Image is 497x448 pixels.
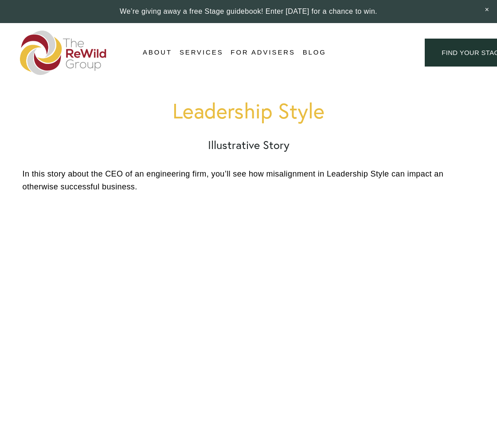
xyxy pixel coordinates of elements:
h1: Leadership Style [23,99,475,122]
span: About [143,47,172,59]
span: Services [180,47,223,59]
a: For Advisers [231,46,295,59]
a: folder dropdown [143,46,172,59]
h2: Illustrative Story [23,138,475,152]
img: The ReWild Group [20,31,107,75]
a: Blog [303,46,326,59]
p: In this story about the CEO of an engineering firm, you’ll see how misalignment in Leadership Sty... [23,168,475,193]
a: folder dropdown [180,46,223,59]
